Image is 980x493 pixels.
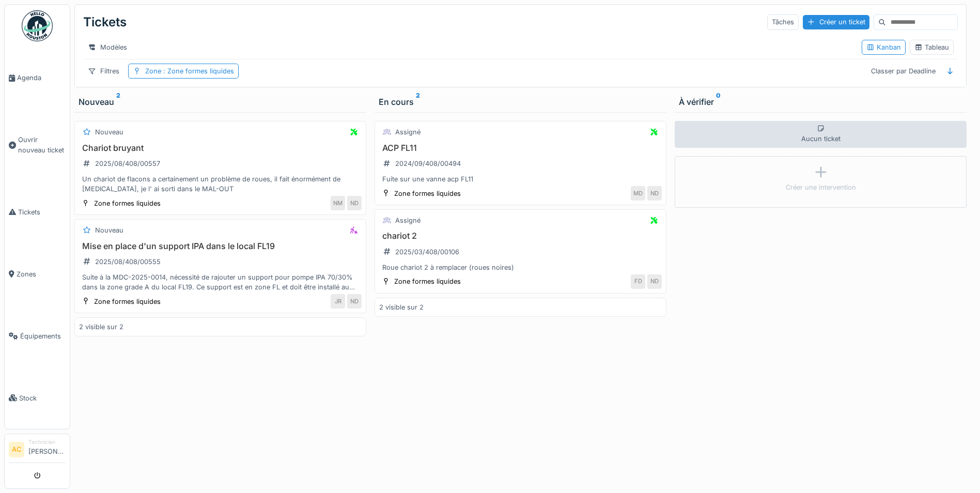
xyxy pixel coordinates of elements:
[79,322,123,332] div: 2 visible sur 2
[331,196,345,210] div: NM
[866,64,940,79] div: Classer par Deadline
[79,96,362,108] div: Nouveau
[83,9,127,36] div: Tickets
[83,40,132,55] div: Modèles
[79,272,362,292] div: Suite à la MDC-2025-0014, nécessité de rajouter un support pour pompe IPA 70/30% dans la zone gra...
[716,96,721,108] sup: 0
[18,135,66,155] span: Ouvrir nouveau ticket
[18,207,66,217] span: Tickets
[866,42,901,52] div: Kanban
[5,109,70,181] a: Ouvrir nouveau ticket
[5,367,70,429] a: Stock
[395,215,421,225] div: Assigné
[83,64,124,79] div: Filtres
[914,42,949,52] div: Tableau
[17,269,66,279] span: Zones
[19,393,66,403] span: Stock
[95,225,123,235] div: Nouveau
[379,231,662,241] h3: chariot 2
[379,96,662,108] div: En cours
[79,143,362,153] h3: Chariot bruyant
[95,127,123,137] div: Nouveau
[5,181,70,243] a: Tickets
[20,331,66,341] span: Équipements
[145,66,234,76] div: Zone
[22,10,53,41] img: Badge_color-CXgf-gQk.svg
[347,196,362,210] div: ND
[631,186,645,201] div: MD
[394,276,461,286] div: Zone formes liquides
[331,294,345,309] div: JR
[416,96,420,108] sup: 2
[17,73,66,83] span: Agenda
[395,127,421,137] div: Assigné
[767,14,799,29] div: Tâches
[9,442,24,457] li: AC
[675,121,967,148] div: Aucun ticket
[5,47,70,109] a: Agenda
[803,15,869,29] div: Créer un ticket
[94,198,161,208] div: Zone formes liquides
[79,174,362,194] div: Un chariot de flacons a certainement un problème de roues, il fait énormément de [MEDICAL_DATA], ...
[5,305,70,367] a: Équipements
[379,143,662,153] h3: ACP FL11
[28,438,66,446] div: Technicien
[28,438,66,460] li: [PERSON_NAME]
[395,159,461,168] div: 2024/09/408/00494
[94,297,161,306] div: Zone formes liquides
[161,67,234,75] span: : Zone formes liquides
[79,241,362,251] h3: Mise en place d'un support IPA dans le local FL19
[647,274,662,289] div: ND
[631,274,645,289] div: FD
[9,438,66,463] a: AC Technicien[PERSON_NAME]
[347,294,362,309] div: ND
[95,159,160,168] div: 2025/08/408/00557
[395,247,459,257] div: 2025/03/408/00106
[95,257,161,267] div: 2025/08/408/00555
[679,96,962,108] div: À vérifier
[5,243,70,305] a: Zones
[379,263,662,272] div: Roue chariot 2 à remplacer (roues noires)
[379,302,424,312] div: 2 visible sur 2
[116,96,120,108] sup: 2
[379,174,662,184] div: Fuite sur une vanne acp FL11
[647,186,662,201] div: ND
[786,182,856,192] div: Créer une intervention
[394,189,461,198] div: Zone formes liquides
